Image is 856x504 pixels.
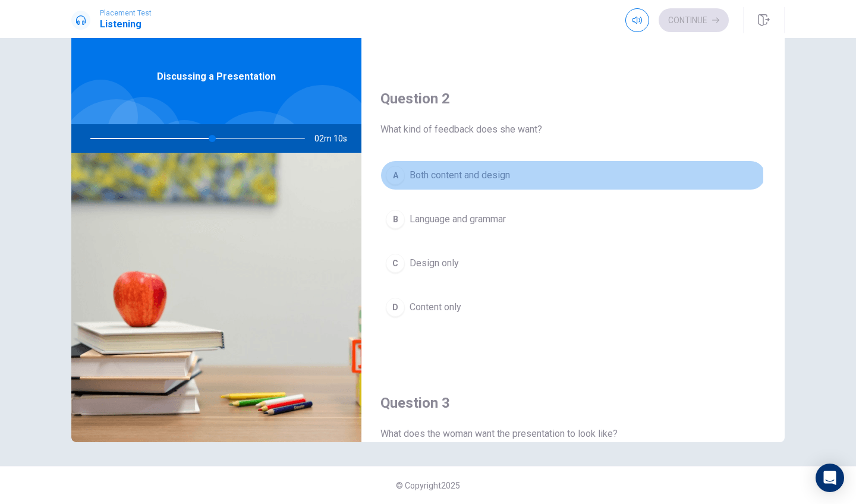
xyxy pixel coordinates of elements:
h1: Listening [100,17,152,31]
span: © Copyright 2025 [396,481,460,490]
span: Both content and design [410,168,510,182]
button: CDesign only [380,248,766,278]
div: D [386,298,405,317]
span: What kind of feedback does she want? [380,122,766,137]
span: Discussing a Presentation [157,70,276,84]
span: 02m 10s [314,124,357,153]
h4: Question 2 [380,89,766,108]
button: ABoth content and design [380,160,766,190]
span: Language and grammar [410,212,506,226]
div: Open Intercom Messenger [816,464,844,492]
button: DContent only [380,292,766,322]
span: What does the woman want the presentation to look like? [380,427,766,441]
div: C [386,254,405,273]
span: Content only [410,300,461,314]
span: Design only [410,256,459,270]
img: Discussing a Presentation [71,153,361,442]
button: BLanguage and grammar [380,204,766,234]
h4: Question 3 [380,393,766,412]
div: B [386,210,405,229]
div: A [386,166,405,185]
span: Placement Test [100,9,152,17]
